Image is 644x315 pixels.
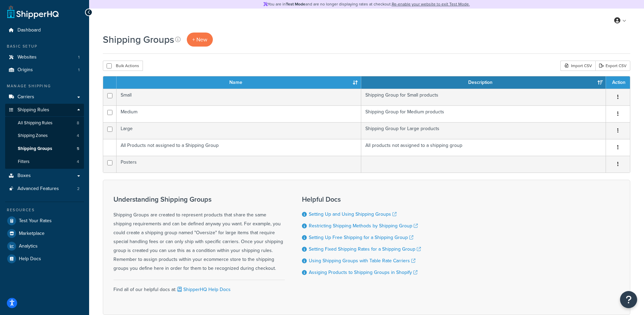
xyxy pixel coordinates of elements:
span: Shipping Groups [18,146,52,152]
span: 2 [77,186,80,192]
span: Carriers [17,94,34,100]
div: Shipping Groups are created to represent products that share the same shipping requirements and c... [113,196,285,273]
span: Analytics [19,243,38,249]
a: ShipperHQ Home [7,5,59,19]
h3: Understanding Shipping Groups [113,196,285,203]
a: Restricting Shipping Methods by Shipping Group [309,222,418,229]
a: + New [187,33,213,47]
span: Filters [18,159,29,165]
span: Shipping Zones [18,133,48,139]
a: ShipperHQ Help Docs [176,286,231,293]
a: Shipping Rules [5,104,84,116]
td: Shipping Group for Small products [361,89,606,105]
strong: Test Mode [286,1,305,7]
a: Assiging Products to Shipping Groups in Shopify [309,269,417,276]
td: Small [117,89,361,105]
li: Advanced Features [5,182,84,195]
button: Open Resource Center [620,291,637,308]
a: Setting Up Free Shipping for a Shipping Group [309,234,413,241]
td: Posters [117,156,361,173]
td: Medium [117,105,361,122]
div: Resources [5,207,84,213]
li: All Shipping Rules [5,117,84,129]
li: Websites [5,51,84,64]
a: Carriers [5,91,84,103]
span: 1 [78,67,80,73]
div: Basic Setup [5,43,84,49]
span: Dashboard [17,27,41,33]
li: Shipping Groups [5,142,84,155]
div: Import CSV [560,61,595,71]
a: Test Your Rates [5,215,84,227]
span: 5 [77,146,79,152]
a: Setting Fixed Shipping Rates for a Shipping Group [309,245,421,253]
span: Advanced Features [17,186,59,192]
div: Find all of our helpful docs at: [113,280,285,294]
li: Shipping Zones [5,129,84,142]
h3: Helpful Docs [302,196,421,203]
span: Test Your Rates [19,218,52,224]
span: Shipping Rules [17,107,49,113]
a: Analytics [5,240,84,252]
a: Advanced Features 2 [5,182,84,195]
div: Manage Shipping [5,83,84,89]
li: Origins [5,64,84,76]
span: Origins [17,67,33,73]
a: Setting Up and Using Shipping Groups [309,211,397,218]
th: Description: activate to sort column ascending [361,76,606,89]
a: Shipping Zones 4 [5,129,84,142]
a: Boxes [5,169,84,182]
th: Name: activate to sort column ascending [117,76,361,89]
td: All Products not assigned to a Shipping Group [117,139,361,156]
a: Marketplace [5,227,84,240]
a: Export CSV [595,61,630,71]
span: Help Docs [19,256,41,262]
a: All Shipping Rules 8 [5,117,84,129]
a: Re-enable your website to exit Test Mode. [392,1,470,7]
span: 4 [77,133,79,139]
span: + New [192,36,207,43]
li: Shipping Rules [5,104,84,169]
a: Websites 1 [5,51,84,64]
td: Large [117,122,361,139]
span: Boxes [17,173,31,179]
a: Origins 1 [5,64,84,76]
h1: Shipping Groups [103,33,174,46]
td: Shipping Group for Large products [361,122,606,139]
span: 4 [77,159,79,165]
span: Websites [17,54,37,60]
a: Using Shipping Groups with Table Rate Carriers [309,257,415,264]
th: Action [606,76,630,89]
td: Shipping Group for Medium products [361,105,606,122]
button: Bulk Actions [103,61,143,71]
a: Help Docs [5,253,84,265]
td: All products not assigned to a shipping group [361,139,606,156]
a: Dashboard [5,24,84,37]
a: Filters 4 [5,155,84,168]
span: 8 [77,120,79,126]
li: Filters [5,155,84,168]
span: All Shipping Rules [18,120,52,126]
a: Shipping Groups 5 [5,142,84,155]
span: Marketplace [19,231,45,237]
span: 1 [78,54,80,60]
